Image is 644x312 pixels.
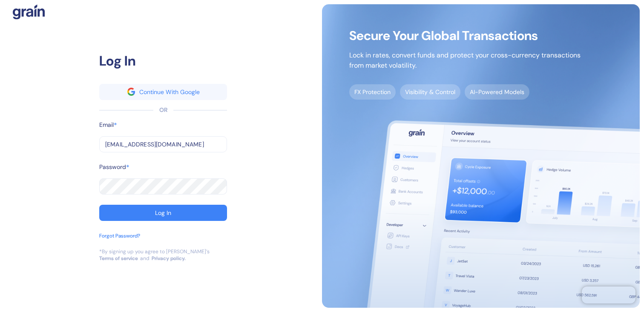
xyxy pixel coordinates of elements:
div: Log In [99,51,227,71]
input: example@email.com [99,136,227,152]
div: OR [159,106,167,114]
label: Email [99,120,114,129]
span: AI-Powered Models [465,84,529,100]
img: google [127,88,135,95]
div: Log In [155,210,171,216]
p: Lock in rates, convert funds and protect your cross-currency transactions from market volatility. [349,50,581,71]
span: FX Protection [349,84,396,100]
div: Forgot Password? [99,232,140,240]
iframe: Chatra live chat [582,286,635,303]
span: Visibility & Control [400,84,460,100]
div: and [140,255,149,262]
button: Log In [99,205,227,221]
div: Continue With Google [139,89,200,95]
button: Forgot Password? [99,232,140,248]
a: Privacy policy. [152,255,186,262]
button: googleContinue With Google [99,84,227,100]
img: signup-main-image [322,4,640,308]
a: Terms of service [99,255,138,262]
div: *By signing up you agree to [PERSON_NAME]’s [99,248,210,255]
img: logo [13,4,45,20]
label: Password [99,163,126,172]
span: Secure Your Global Transactions [349,31,581,40]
